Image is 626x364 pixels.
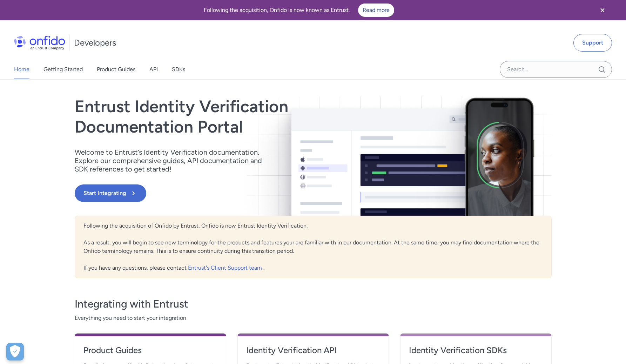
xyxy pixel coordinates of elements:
div: Following the acquisition of Onfido by Entrust, Onfido is now Entrust Identity Verification. As a... [75,216,552,278]
a: Product Guides [97,60,135,79]
button: Close banner [590,1,615,19]
img: Onfido Logo [14,36,65,50]
a: Identity Verification API [246,345,380,362]
span: Everything you need to start your integration [75,314,552,322]
h3: Integrating with Entrust [75,297,552,311]
a: Product Guides [83,345,217,362]
svg: Close banner [598,6,607,14]
button: Start Integrating [75,184,146,202]
h1: Entrust Identity Verification Documentation Portal [75,96,409,137]
h4: Product Guides [83,345,217,356]
a: Home [14,60,29,79]
div: Following the acquisition, Onfido is now known as Entrust. [8,4,590,17]
p: Welcome to Entrust’s Identity Verification documentation. Explore our comprehensive guides, API d... [75,148,271,173]
a: Start Integrating [75,184,409,202]
a: Read more [358,4,394,17]
h4: Identity Verification SDKs [409,345,543,356]
a: Getting Started [43,60,83,79]
div: Cookie Preferences [6,343,24,360]
a: Entrust's Client Support team [188,264,263,271]
h4: Identity Verification API [246,345,380,356]
a: Support [573,34,612,52]
a: SDKs [172,60,185,79]
button: Open Preferences [6,343,24,360]
a: Identity Verification SDKs [409,345,543,362]
h1: Developers [74,37,116,48]
a: API [149,60,158,79]
input: Onfido search input field [500,61,612,78]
